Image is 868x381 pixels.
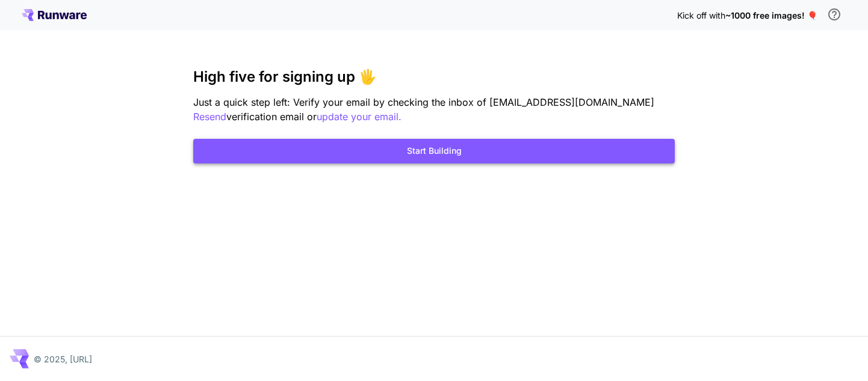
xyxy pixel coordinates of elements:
button: Start Building [193,139,675,163]
span: ~1000 free images! 🎈 [725,10,817,20]
h3: High five for signing up 🖐️ [193,69,675,85]
span: Just a quick step left: Verify your email by checking the inbox of [EMAIL_ADDRESS][DOMAIN_NAME] [193,96,654,108]
p: © 2025, [URL] [34,353,92,365]
span: verification email or [226,111,317,123]
span: Kick off with [677,10,725,20]
button: update your email. [317,109,401,124]
button: In order to qualify for free credit, you need to sign up with a business email address and click ... [822,2,846,26]
button: Resend [193,109,226,124]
